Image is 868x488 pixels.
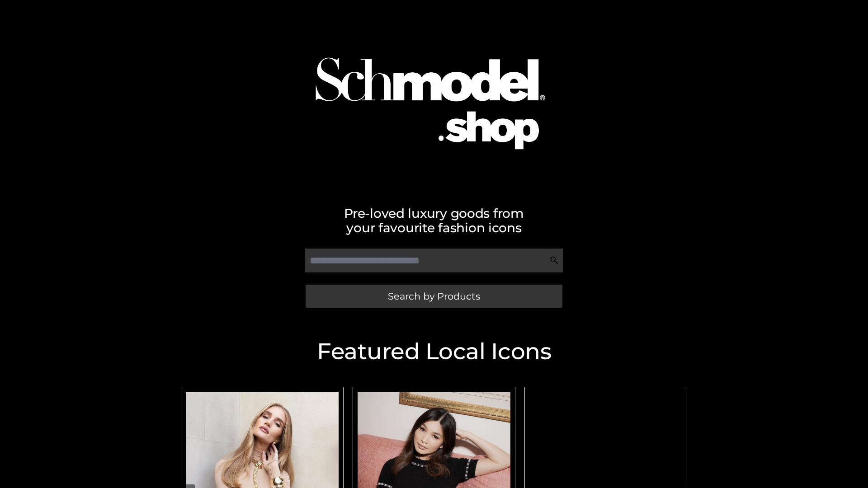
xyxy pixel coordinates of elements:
[388,291,480,301] span: Search by Products
[176,340,692,363] h2: Featured Local Icons​
[306,285,562,308] a: Search by Products
[176,206,692,235] h2: Pre-loved luxury goods from your favourite fashion icons
[550,256,559,265] img: Search Icon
